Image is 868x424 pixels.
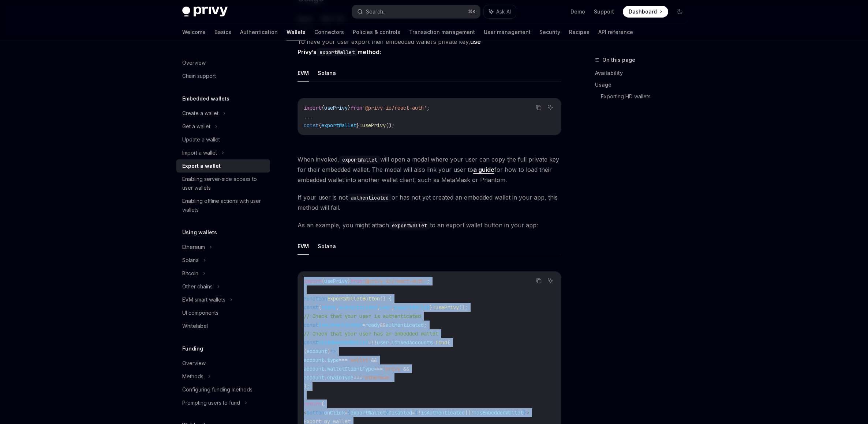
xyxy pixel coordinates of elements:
a: Enabling offline actions with user wallets [176,194,270,216]
h5: Funding [182,344,203,353]
span: . [433,339,435,346]
span: , [336,304,339,311]
span: On this page [602,56,635,64]
span: button [307,409,324,416]
div: Export a wallet [182,162,221,170]
span: . [324,374,327,381]
span: && [380,322,386,328]
span: ; [427,105,430,111]
span: import [304,105,321,111]
span: (); [459,304,468,311]
span: ( [304,348,307,355]
button: Ask AI [546,103,555,112]
span: (); [386,122,394,129]
span: exportWallet [394,304,430,311]
span: === [353,374,362,381]
a: Basics [214,23,231,41]
span: return [304,401,321,407]
span: 'privy' [383,366,403,372]
span: const [304,322,318,328]
div: UI components [182,308,218,317]
span: 'ethereum' [362,374,392,381]
span: user [377,339,389,346]
a: Whitelabel [176,319,270,333]
span: ); [304,383,310,390]
span: = [412,409,415,416]
span: ; [427,278,430,284]
a: Overview [176,357,270,370]
div: Update a wallet [182,135,220,144]
span: exportWallet [321,122,356,129]
span: When invoked, will open a modal where your user can copy the full private key for their embedded ... [298,154,561,185]
span: { [318,122,321,129]
span: { [318,304,321,311]
div: Overview [182,359,206,368]
span: ; [424,322,427,328]
span: // Check that your user is authenticated [304,313,421,319]
span: '@privy-io/react-auth' [362,105,427,111]
a: Welcome [182,23,206,41]
span: from [351,278,362,284]
span: !! [371,339,377,346]
a: Export a wallet [176,159,270,173]
div: Get a wallet [182,122,210,131]
a: Overview [176,56,270,69]
span: disabled [389,409,412,416]
span: && [403,366,409,372]
h5: Using wallets [182,228,217,237]
span: isAuthenticated [318,322,362,328]
button: Ask AI [484,5,516,18]
a: Demo [570,8,585,15]
div: Configuring funding methods [182,385,252,394]
span: exportWallet [351,409,386,416]
a: Availability [595,67,692,79]
div: Import a wallet [182,148,217,157]
span: = [433,304,435,311]
span: { [321,278,324,284]
span: 'wallet' [348,357,371,363]
button: Copy the contents from the code block [534,276,543,285]
div: EVM smart wallets [182,295,225,304]
div: Chain support [182,72,216,80]
a: Dashboard [623,6,668,18]
span: user [380,304,392,311]
span: authenticated [339,304,377,311]
span: = [368,339,371,346]
button: Solana [318,64,336,82]
span: account [304,366,324,372]
a: API reference [598,23,633,41]
span: usePrivy [435,304,459,311]
span: || [465,409,471,416]
span: ( [321,401,324,407]
div: Other chains [182,282,213,291]
a: Chain support [176,69,270,83]
span: } [348,278,351,284]
div: Ethereum [182,243,205,251]
span: chainType [327,374,353,381]
span: const [304,122,318,129]
a: User management [484,23,531,41]
div: Overview [182,58,206,67]
span: = [362,322,365,328]
a: Usage [595,79,692,91]
span: ! [418,409,421,416]
span: Dashboard [629,8,657,15]
a: Security [539,23,560,41]
a: Recipes [569,23,590,41]
span: , [392,304,394,311]
a: UI components [176,306,270,319]
span: } [356,122,359,129]
span: ready [365,322,380,328]
span: ( [447,339,450,346]
span: account [304,357,324,363]
span: usePrivy [324,278,348,284]
span: function [304,295,327,302]
span: . [389,339,392,346]
button: Search...⌘K [352,5,480,18]
div: Enabling server-side access to user wallets [182,175,266,192]
span: } [523,409,526,416]
div: Search... [366,7,386,16]
a: Policies & controls [353,23,400,41]
a: Support [594,8,614,15]
button: EVM [298,238,309,255]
